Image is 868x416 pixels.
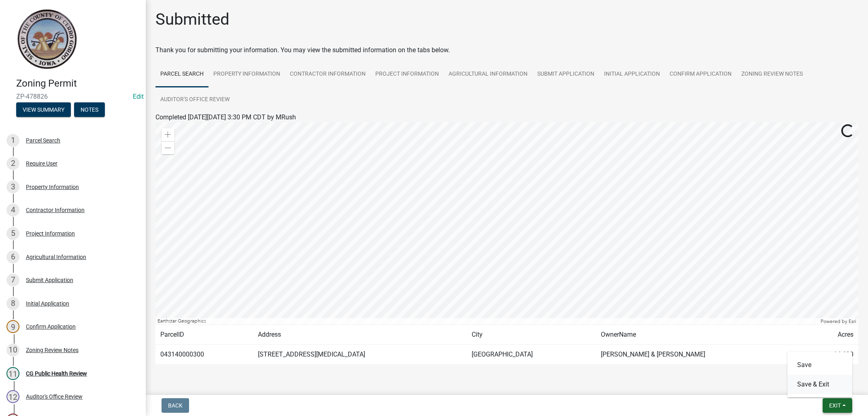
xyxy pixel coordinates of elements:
div: Initial Application [26,301,69,306]
div: 1 [6,134,19,147]
div: Thank you for submitting your information. You may view the submitted information on the tabs below. [155,45,858,55]
a: Agricultural Information [444,62,532,87]
div: Earthstar Geographics [155,318,819,325]
button: View Summary [16,102,71,117]
div: Zoning Review Notes [26,347,79,353]
div: 12 [6,390,19,403]
a: Initial Application [599,62,665,87]
a: Zoning Review Notes [736,62,808,87]
div: 2 [6,157,19,170]
a: Auditor's Office Review [155,87,234,113]
td: City [467,325,596,345]
wm-modal-confirm: Notes [74,107,105,113]
div: Require User [26,161,57,166]
a: Property Information [208,62,285,87]
td: Acres [804,325,858,345]
td: ParcelID [155,325,253,345]
div: Contractor Information [26,207,85,213]
div: 10 [6,344,19,357]
span: Back [168,402,183,409]
div: 8 [6,297,19,310]
button: Save [787,355,852,375]
div: 9 [6,320,19,333]
a: Edit [133,93,144,100]
div: Zoom out [162,141,174,154]
td: [STREET_ADDRESS][MEDICAL_DATA] [253,345,467,365]
div: Parcel Search [26,138,60,143]
td: 14.690 [804,345,858,365]
td: 043140000300 [155,345,253,365]
td: Address [253,325,467,345]
td: OwnerName [596,325,804,345]
div: 6 [6,250,19,263]
div: 7 [6,274,19,287]
a: Project Information [370,62,444,87]
button: Exit [823,398,852,413]
td: [GEOGRAPHIC_DATA] [467,345,596,365]
span: Exit [829,402,841,409]
div: 11 [6,367,19,380]
div: Powered by [819,318,858,325]
td: [PERSON_NAME] & [PERSON_NAME] [596,345,804,365]
a: Esri [849,318,856,324]
img: Cerro Gordo County, Iowa [16,8,77,69]
span: ZP-478826 [16,93,130,100]
button: Save & Exit [787,375,852,394]
button: Back [162,398,189,413]
div: 4 [6,204,19,216]
span: Completed [DATE][DATE] 3:30 PM CDT by MRush [155,113,296,121]
div: Agricultural Information [26,254,86,260]
div: Property Information [26,184,79,190]
div: CG Public Health Review [26,371,87,376]
div: Zoom in [162,128,174,141]
a: Submit Application [532,62,599,87]
div: Exit [787,352,852,397]
div: Auditor's Office Review [26,394,83,399]
a: Parcel Search [155,62,208,87]
wm-modal-confirm: Summary [16,107,71,113]
a: Contractor Information [285,62,370,87]
div: Submit Application [26,277,73,283]
h1: Submitted [155,10,230,29]
button: Notes [74,102,105,117]
div: 3 [6,180,19,193]
wm-modal-confirm: Edit Application Number [133,93,144,100]
div: Confirm Application [26,324,76,329]
h4: Zoning Permit [16,78,139,89]
div: 5 [6,227,19,240]
div: Project Information [26,231,75,236]
a: Confirm Application [665,62,736,87]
